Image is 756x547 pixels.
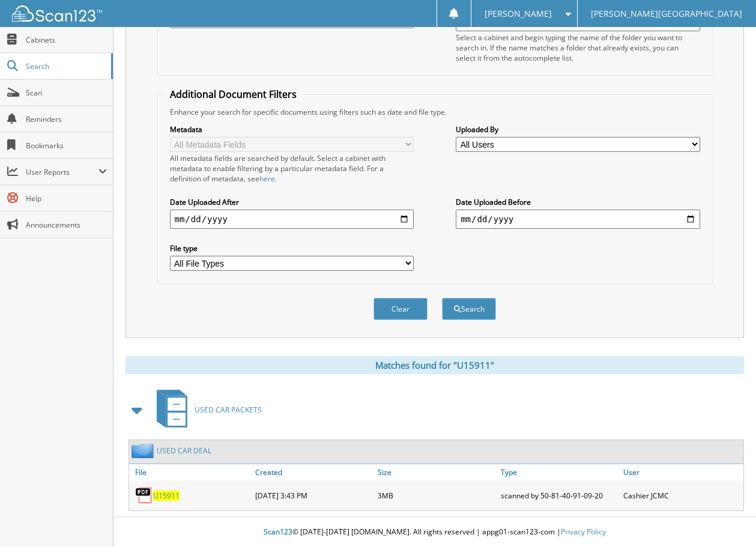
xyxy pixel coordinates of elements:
[26,114,107,124] span: Reminders
[456,197,700,207] label: Date Uploaded Before
[264,527,292,537] span: Scan123
[170,243,414,253] label: File type
[26,88,107,98] span: Scan
[620,464,743,480] a: User
[498,464,621,480] a: Type
[125,356,744,374] div: Matches found for "U15911"
[485,10,552,17] span: [PERSON_NAME]
[456,124,700,134] label: Uploaded By
[195,405,262,415] span: USED CAR PACKETS
[26,141,107,151] span: Bookmarks
[153,491,180,501] a: U15911
[157,446,211,456] a: USED CAR DEAL
[442,298,496,320] button: Search
[170,124,414,134] label: Metadata
[150,386,262,434] a: USED CAR PACKETS
[456,32,700,63] div: Select a cabinet and begin typing the name of the folder you want to search in. If the name match...
[561,527,606,537] a: Privacy Policy
[113,518,756,547] div: © [DATE]-[DATE] [DOMAIN_NAME]. All rights reserved | appg01-scan123-com |
[373,298,428,320] button: Clear
[132,443,157,458] img: folder2.png
[26,35,107,45] span: Cabinets
[252,464,375,480] a: Created
[26,61,105,71] span: Search
[135,486,153,504] img: PDF.png
[498,483,621,507] div: scanned by 50-81-40-91-09-20
[26,193,107,204] span: Help
[164,107,706,117] div: Enhance your search for specific documents using filters such as date and file type.
[164,88,303,101] legend: Additional Document Filters
[259,174,275,184] a: here
[375,464,498,480] a: Size
[620,483,743,507] div: Cashier JCMC
[591,10,742,17] span: [PERSON_NAME][GEOGRAPHIC_DATA]
[12,5,102,22] img: scan123-logo-white.svg
[252,483,375,507] div: [DATE] 3:43 PM
[456,210,700,229] input: end
[129,464,252,480] a: File
[26,167,98,177] span: User Reports
[26,220,107,230] span: Announcements
[170,153,414,184] div: All metadata fields are searched by default. Select a cabinet with metadata to enable filtering b...
[375,483,498,507] div: 3MB
[170,197,414,207] label: Date Uploaded After
[170,210,414,229] input: start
